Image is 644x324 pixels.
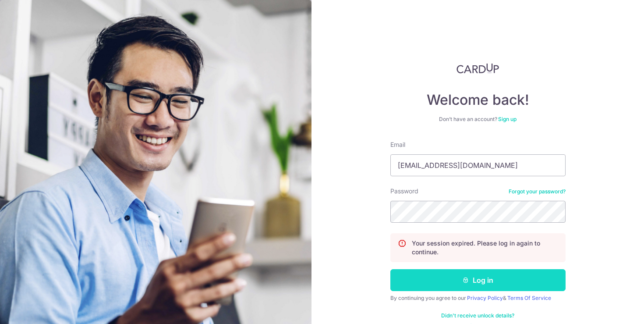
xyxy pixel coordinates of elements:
input: Enter your Email [390,154,566,176]
a: Terms Of Service [507,295,551,301]
a: Sign up [498,116,517,122]
button: Log in [390,269,566,291]
div: By continuing you agree to our & [390,295,566,302]
a: Privacy Policy [467,295,503,301]
p: Your session expired. Please log in again to continue. [412,239,558,256]
label: Password [390,187,418,196]
label: Email [390,140,405,149]
a: Forgot your password? [509,188,566,195]
span: Help [78,6,96,14]
span: Help [20,6,38,14]
a: Didn't receive unlock details? [441,312,514,319]
div: Don’t have an account? [390,116,566,123]
img: CardUp Logo [456,63,499,74]
h4: Welcome back! [390,91,566,109]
